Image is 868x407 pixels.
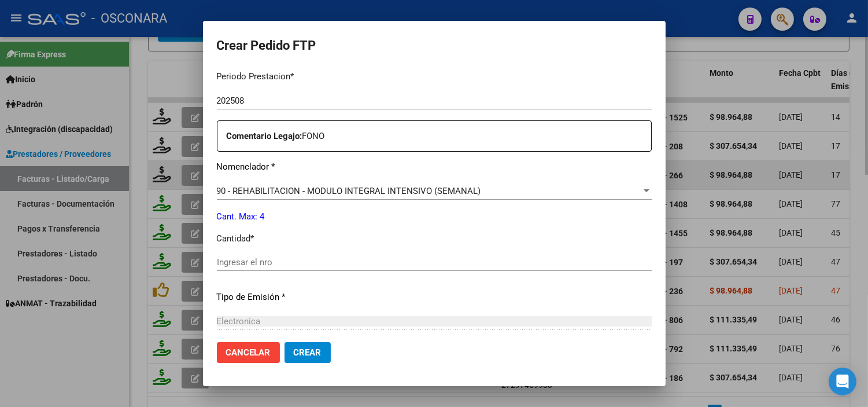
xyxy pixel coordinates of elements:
[217,35,652,57] h2: Crear Pedido FTP
[227,131,302,141] strong: Comentario Legajo:
[217,316,261,327] span: Electronica
[226,347,271,358] span: Cancelar
[217,342,280,363] button: Cancelar
[227,130,651,143] p: FONO
[217,70,652,83] p: Periodo Prestacion
[217,210,652,223] p: Cant. Max: 4
[217,186,481,196] span: 90 - REHABILITACION - MODULO INTEGRAL INTENSIVO (SEMANAL)
[217,160,652,174] p: Nomenclador *
[217,232,652,245] p: Cantidad
[829,368,856,395] div: Open Intercom Messenger
[294,347,322,358] span: Crear
[285,342,331,363] button: Crear
[217,291,652,304] p: Tipo de Emisión *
